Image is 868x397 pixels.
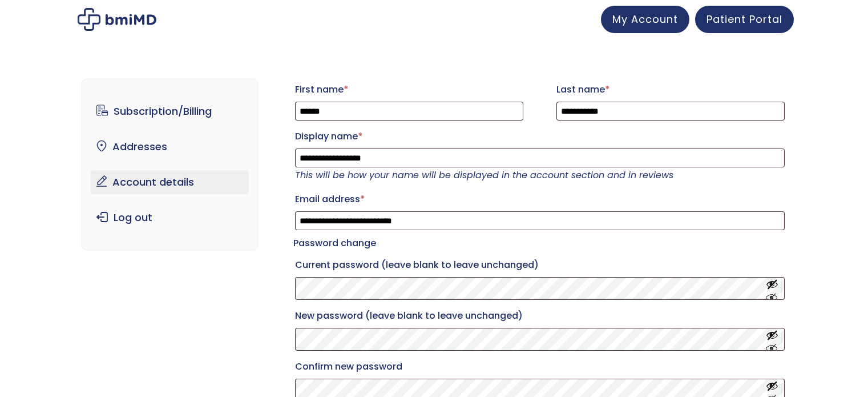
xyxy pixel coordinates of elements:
[766,329,778,350] button: Show password
[295,190,785,208] label: Email address
[295,169,673,182] em: This will be how your name will be displayed in the account section and in reviews
[91,206,249,230] a: Log out
[612,12,678,26] span: My Account
[295,256,785,274] label: Current password (leave blank to leave unchanged)
[556,81,785,99] label: Last name
[82,79,258,250] nav: Account pages
[78,8,156,31] img: My account
[295,307,785,325] label: New password (leave blank to leave unchanged)
[295,127,785,146] label: Display name
[293,235,376,251] legend: Password change
[695,6,794,33] a: Patient Portal
[91,170,249,194] a: Account details
[295,81,523,99] label: First name
[601,6,689,33] a: My Account
[295,358,785,376] label: Confirm new password
[706,12,782,26] span: Patient Portal
[766,278,778,299] button: Show password
[91,135,249,159] a: Addresses
[91,99,249,123] a: Subscription/Billing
